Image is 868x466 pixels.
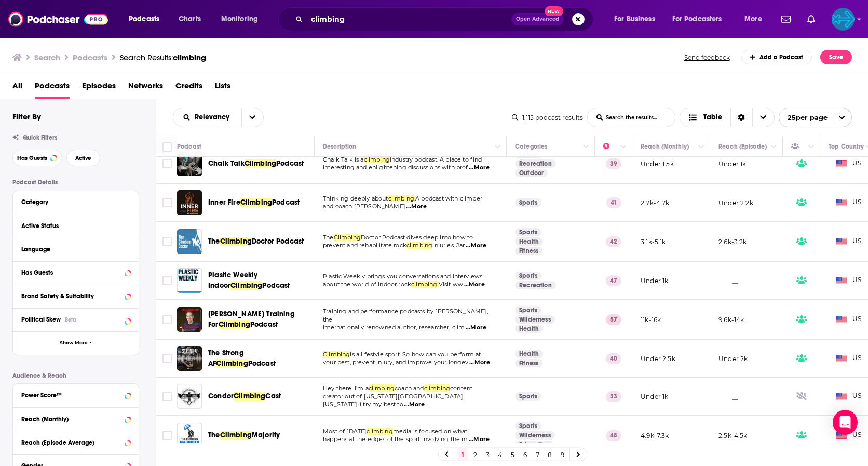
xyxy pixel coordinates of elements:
span: The Strong AF [208,349,244,368]
a: Podchaser - Follow, Share and Rate Podcasts [8,9,108,29]
button: Has Guests [12,150,62,166]
p: Podcast Details [12,179,139,186]
a: Episodes [82,77,116,99]
div: Power Score™ [21,392,121,399]
p: Under 1.5k [641,159,674,168]
span: happens at the edges of the sport involving the m [323,435,468,443]
img: Eric Hörst's Training For Climbing Podcast [177,307,202,332]
button: Power Score™ [21,388,130,401]
p: __ [718,276,738,285]
span: Climbing [220,431,252,440]
div: Has Guests [791,140,806,153]
span: Lists [215,77,230,99]
div: Reach (Episode) [718,140,767,153]
span: Climbing [240,198,272,207]
span: Toggle select row [162,159,172,168]
span: ...More [469,358,490,367]
button: open menu [121,11,173,28]
span: Table [703,114,722,121]
a: 1 [457,448,468,461]
span: Climbing [245,159,276,168]
button: Active Status [21,219,130,232]
a: TheClimbingMajority [208,430,280,441]
span: A podcast with climber [415,195,482,202]
a: All [12,77,22,99]
span: More [744,12,762,26]
img: Chalk Talk Climbing Podcast [177,151,202,176]
img: Inner Fire Climbing Podcast [177,190,202,215]
a: 9 [557,448,567,461]
span: climbing [406,242,432,249]
h2: Choose View [680,108,775,127]
span: Training and performance podcasts by [PERSON_NAME], the [323,308,488,323]
p: Under 2k [718,354,748,363]
span: Toggle select row [162,354,172,363]
span: and coach [PERSON_NAME] [323,203,405,210]
span: Toggle select row [162,198,172,207]
img: The Climbing Majority [177,423,202,448]
div: Sort Direction [730,108,752,127]
img: The Strong AF Climbing Podcast [177,346,202,371]
a: Recreation [515,159,556,168]
span: Quick Filters [23,134,57,141]
a: Sports [515,422,541,430]
button: Send feedback [681,53,733,62]
span: Climbing [216,359,248,368]
a: [PERSON_NAME] Training ForClimbingPodcast [208,309,311,330]
span: climbing [364,156,390,163]
span: The [208,237,220,246]
div: Category [21,198,124,206]
span: injuries. Jar [432,242,465,249]
a: Health [515,350,543,358]
span: media is focused on what [393,428,467,435]
a: Health [515,237,543,246]
div: Brand Safety & Suitability [21,292,121,300]
h3: Search [34,52,60,62]
span: Hey there. I'm a [323,384,369,392]
h2: Filter By [12,112,41,122]
img: Condor Climbing Cast [177,384,202,409]
button: Reach (Episode Average) [21,435,130,448]
span: New [545,6,563,16]
a: Fitness [515,359,542,367]
p: 47 [606,275,621,286]
span: 25 per page [779,110,828,126]
input: Search podcasts, credits, & more... [307,11,511,28]
a: 2 [470,448,480,461]
span: Chalk Talk [208,159,245,168]
button: Active [66,150,100,166]
span: ...More [466,242,486,250]
span: US [836,314,862,325]
span: climbing [424,384,450,392]
a: Chalk TalkClimbingPodcast [208,158,304,169]
span: Networks [128,77,163,99]
h2: Choose List sort [173,108,264,127]
div: Reach (Episode Average) [21,439,121,446]
span: climbing. [388,195,416,202]
span: Podcast [276,159,304,168]
a: The Strong AFClimbingPodcast [208,348,311,369]
div: Search podcasts, credits, & more... [288,7,603,31]
div: Power Score [603,140,618,153]
span: Toggle select row [162,276,172,285]
span: Inner Fire [208,198,240,207]
button: open menu [214,11,272,28]
button: Language [21,243,130,256]
span: industry podcast. A place to find [390,156,482,163]
span: For Business [614,12,655,26]
span: Monitoring [221,12,258,26]
p: 41 [606,197,621,208]
a: Podcasts [35,77,70,99]
span: Open Advanced [516,17,559,22]
a: Sports [515,272,541,280]
span: Toggle select row [162,431,172,440]
span: Climbing [220,237,252,246]
a: Outdoor [515,169,548,177]
a: Brand Safety & Suitability [21,289,130,302]
p: 9.6k-14k [718,315,744,324]
p: 40 [606,353,621,364]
